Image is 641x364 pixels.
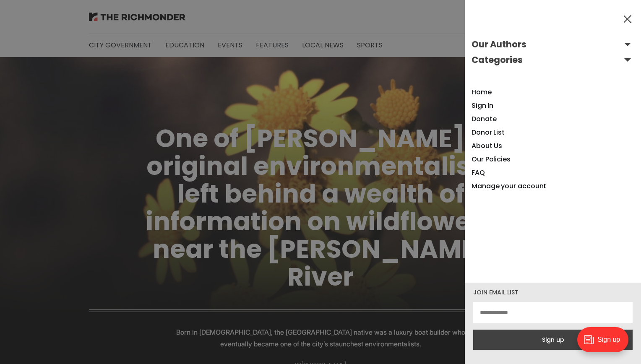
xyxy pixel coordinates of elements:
[472,127,505,137] a: Donor List
[473,330,633,350] button: Sign up
[472,53,634,67] button: Open submenu Categories
[472,87,492,97] a: Home
[472,114,497,124] a: Donate
[472,154,511,164] a: Our Policies
[472,38,634,51] button: Open submenu Our Authors
[473,289,633,295] div: Join email list
[570,323,641,364] iframe: portal-trigger
[472,101,493,110] a: Sign In
[472,181,546,191] a: Manage your account
[472,141,502,151] a: About Us
[472,168,485,177] a: FAQ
